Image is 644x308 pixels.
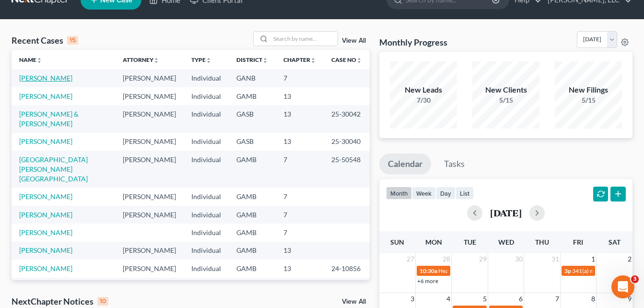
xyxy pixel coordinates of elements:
[410,293,415,305] span: 3
[19,211,72,219] a: [PERSON_NAME]
[276,105,324,132] td: 13
[153,58,159,63] i: unfold_more
[115,87,184,105] td: [PERSON_NAME]
[631,275,639,283] span: 3
[564,267,571,274] span: 3p
[115,260,184,277] td: [PERSON_NAME]
[324,260,370,277] td: 24-10856
[472,95,539,105] div: 5/15
[97,297,108,306] div: 10
[555,95,622,105] div: 5/15
[456,187,474,200] button: list
[184,69,229,87] td: Individual
[554,293,560,305] span: 7
[184,278,229,296] td: Individual
[184,206,229,224] td: Individual
[590,253,596,265] span: 1
[555,84,622,95] div: New Filings
[184,260,229,277] td: Individual
[412,187,436,200] button: week
[123,56,159,63] a: Attorneyunfold_more
[206,58,211,63] i: unfold_more
[445,293,451,305] span: 4
[229,87,276,105] td: GAMB
[627,253,632,265] span: 2
[609,238,621,246] span: Sat
[229,105,276,132] td: GASB
[19,264,72,272] a: [PERSON_NAME]
[464,238,476,246] span: Tue
[229,188,276,205] td: GAMB
[611,275,634,298] iframe: Intercom live chat
[184,242,229,260] td: Individual
[19,137,72,145] a: [PERSON_NAME]
[115,105,184,132] td: [PERSON_NAME]
[184,105,229,132] td: Individual
[115,188,184,205] td: [PERSON_NAME]
[19,155,88,183] a: [GEOGRAPHIC_DATA][PERSON_NAME][GEOGRAPHIC_DATA]
[386,187,412,200] button: month
[19,92,72,100] a: [PERSON_NAME]
[19,228,72,237] a: [PERSON_NAME]
[115,69,184,87] td: [PERSON_NAME]
[310,58,316,63] i: unfold_more
[573,238,583,246] span: Fri
[324,151,370,188] td: 25-50548
[390,95,457,105] div: 7/30
[627,293,632,305] span: 9
[498,238,514,246] span: Wed
[236,56,268,63] a: Districtunfold_more
[229,224,276,241] td: GAMB
[276,87,324,105] td: 13
[478,253,488,265] span: 29
[19,110,79,128] a: [PERSON_NAME] & [PERSON_NAME]
[324,105,370,132] td: 25-30042
[342,37,366,44] a: View All
[442,253,451,265] span: 28
[115,206,184,224] td: [PERSON_NAME]
[390,84,457,95] div: New Leads
[514,253,524,265] span: 30
[229,260,276,277] td: GAMB
[331,56,362,63] a: Case Nounfold_more
[276,278,324,296] td: 7
[417,277,438,284] a: +6 more
[36,58,42,63] i: unfold_more
[356,58,362,63] i: unfold_more
[436,187,456,200] button: day
[518,293,524,305] span: 6
[115,151,184,188] td: [PERSON_NAME]
[184,87,229,105] td: Individual
[276,260,324,277] td: 13
[184,188,229,205] td: Individual
[67,36,78,45] div: 15
[115,133,184,151] td: [PERSON_NAME]
[420,267,437,274] span: 10:30a
[19,192,72,201] a: [PERSON_NAME]
[184,224,229,241] td: Individual
[379,36,447,48] h3: Monthly Progress
[229,278,276,296] td: GASB
[12,35,78,46] div: Recent Cases
[12,296,108,307] div: NextChapter Notices
[191,56,211,63] a: Typeunfold_more
[283,56,316,63] a: Chapterunfold_more
[435,154,473,175] a: Tasks
[324,278,370,296] td: 25-30051
[276,133,324,151] td: 13
[276,188,324,205] td: 7
[229,69,276,87] td: GANB
[229,151,276,188] td: GAMB
[379,154,431,175] a: Calendar
[276,242,324,260] td: 13
[324,133,370,151] td: 25-30040
[535,238,549,246] span: Thu
[19,246,72,254] a: [PERSON_NAME]
[276,206,324,224] td: 7
[490,208,522,218] h2: [DATE]
[184,133,229,151] td: Individual
[262,58,268,63] i: unfold_more
[115,278,184,296] td: [PERSON_NAME]
[590,293,596,305] span: 8
[276,151,324,188] td: 7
